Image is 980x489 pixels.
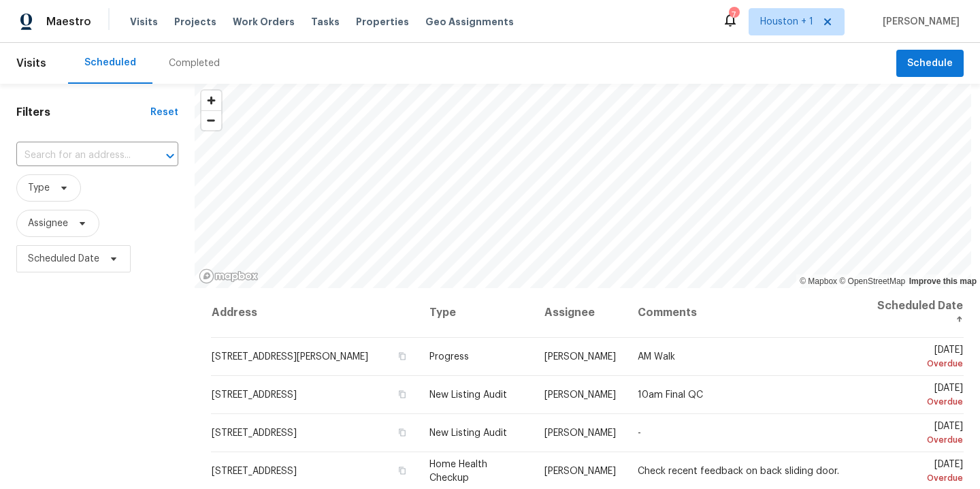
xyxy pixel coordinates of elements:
div: Overdue [876,471,963,485]
th: Scheduled Date ↑ [865,288,964,338]
div: Overdue [876,357,963,370]
span: [STREET_ADDRESS][PERSON_NAME] [212,352,368,362]
button: Schedule [896,50,964,78]
th: Address [211,288,419,338]
span: [PERSON_NAME] [877,15,960,29]
span: Check recent feedback on back sliding door. [638,467,839,476]
span: [PERSON_NAME] [544,352,616,362]
span: [PERSON_NAME] [544,428,616,438]
span: [STREET_ADDRESS] [212,428,297,438]
span: [DATE] [876,422,963,447]
span: [DATE] [876,383,963,409]
span: Projects [174,15,216,29]
span: Schedule [907,55,953,72]
button: Copy Address [395,388,408,400]
span: Tasks [311,17,340,27]
button: Copy Address [395,350,408,362]
a: Mapbox [800,277,837,286]
div: Overdue [876,395,963,409]
th: Assignee [534,288,627,338]
span: Assignee [28,217,68,230]
span: Houston + 1 [760,15,813,29]
div: Scheduled [84,56,136,69]
h1: Filters [16,106,150,119]
span: Properties [356,15,409,29]
span: Maestro [46,15,91,29]
span: New Listing Audit [429,428,507,438]
div: Reset [150,106,178,119]
canvas: Map [195,84,971,288]
button: Zoom out [201,110,221,130]
span: Progress [429,352,469,362]
a: Improve this map [909,277,977,286]
a: Mapbox homepage [199,268,259,284]
span: [PERSON_NAME] [544,467,616,476]
th: Comments [627,288,865,338]
a: OpenStreetMap [839,277,905,286]
button: Open [161,146,180,165]
span: 10am Final QC [638,390,703,400]
button: Copy Address [395,426,408,439]
span: Zoom out [201,111,221,130]
span: [PERSON_NAME] [544,390,616,400]
span: [STREET_ADDRESS] [212,467,297,476]
th: Type [419,288,533,338]
span: [STREET_ADDRESS] [212,390,297,400]
input: Search for an address... [16,145,140,166]
span: Visits [130,15,158,29]
span: Type [28,181,50,195]
span: Scheduled Date [28,252,99,266]
div: Overdue [876,433,963,447]
span: Home Health Checkup [429,460,487,483]
span: Geo Assignments [425,15,514,29]
span: Work Orders [233,15,295,29]
button: Zoom in [201,91,221,110]
span: [DATE] [876,460,963,485]
span: - [638,428,641,438]
button: Copy Address [395,464,408,477]
span: [DATE] [876,345,963,370]
div: 7 [729,8,738,22]
span: New Listing Audit [429,390,507,400]
span: Visits [16,48,46,78]
span: AM Walk [638,352,675,362]
div: Completed [169,57,220,70]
